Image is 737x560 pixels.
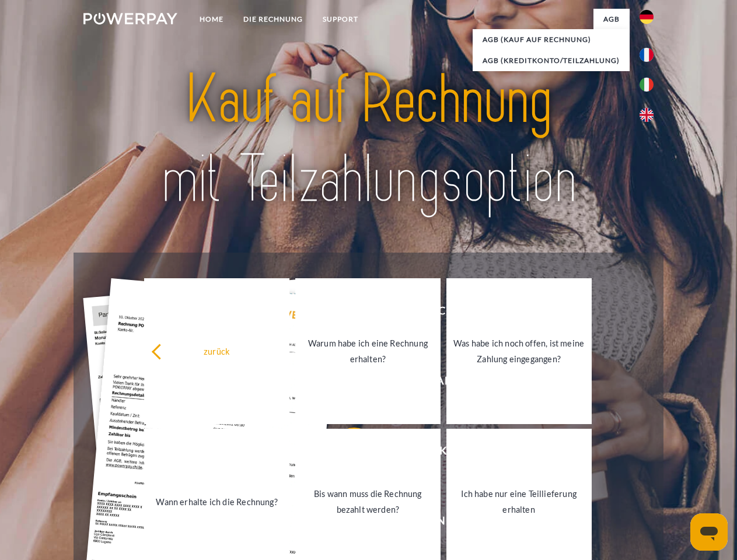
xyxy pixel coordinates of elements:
img: fr [640,48,654,62]
img: de [640,10,654,24]
a: AGB (Kauf auf Rechnung) [473,29,630,50]
div: Wann erhalte ich die Rechnung? [151,494,282,509]
div: Bis wann muss die Rechnung bezahlt werden? [302,486,434,517]
img: en [640,108,654,122]
div: zurück [151,343,282,359]
div: Ich habe nur eine Teillieferung erhalten [453,486,585,517]
div: Was habe ich noch offen, ist meine Zahlung eingegangen? [453,335,585,367]
a: DIE RECHNUNG [233,9,313,30]
a: SUPPORT [313,9,368,30]
a: agb [593,9,630,30]
img: logo-powerpay-white.svg [83,13,177,24]
div: Warum habe ich eine Rechnung erhalten? [302,335,434,367]
a: Home [190,9,233,30]
iframe: Schaltfläche zum Öffnen des Messaging-Fensters [690,513,728,551]
img: title-powerpay_de.svg [111,56,626,223]
img: it [640,78,654,92]
a: AGB (Kreditkonto/Teilzahlung) [473,50,630,71]
a: Was habe ich noch offen, ist meine Zahlung eingegangen? [446,278,592,424]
